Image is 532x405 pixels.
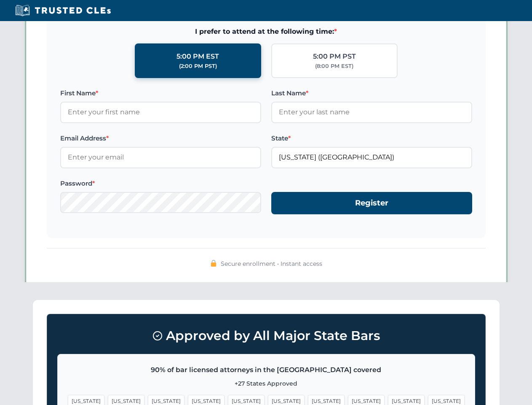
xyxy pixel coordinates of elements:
[179,62,217,70] div: (2:00 PM PST)
[210,260,217,267] img: 🔒
[221,259,322,268] span: Secure enrollment • Instant access
[60,133,261,143] label: Email Address
[176,51,219,62] div: 5:00 PM EST
[60,147,261,168] input: Enter your email
[60,102,261,123] input: Enter your first name
[60,26,472,37] span: I prefer to attend at the following time:
[68,379,465,388] p: +27 States Approved
[271,133,472,143] label: State
[315,62,353,70] div: (8:00 PM EST)
[271,192,472,214] button: Register
[60,178,261,189] label: Password
[313,51,356,62] div: 5:00 PM PST
[57,324,475,347] h3: Approved by All Major State Bars
[60,88,261,98] label: First Name
[271,88,472,98] label: Last Name
[271,147,472,168] input: Florida (FL)
[271,102,472,123] input: Enter your last name
[68,364,465,375] p: 90% of bar licensed attorneys in the [GEOGRAPHIC_DATA] covered
[13,4,113,17] img: Trusted CLEs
